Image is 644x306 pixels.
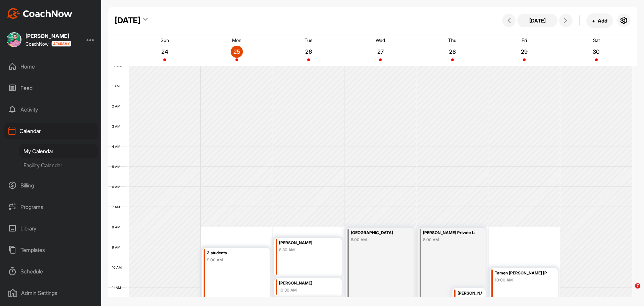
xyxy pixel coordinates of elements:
div: 7 AM [108,205,127,209]
a: August 25, 2025 [201,35,272,66]
div: 4 AM [108,144,127,148]
div: 3 AM [108,124,127,128]
p: 30 [590,48,602,55]
div: Activity [4,101,98,118]
div: 9:00 AM [207,257,259,263]
div: [PERSON_NAME] [25,33,71,39]
div: [PERSON_NAME] [279,279,331,287]
a: August 26, 2025 [273,35,344,66]
a: August 28, 2025 [417,35,488,66]
div: [PERSON_NAME] Private Lesson [423,229,475,237]
div: Facility Calendar [19,158,98,172]
p: Thu [448,37,457,43]
p: 24 [159,48,171,55]
div: 8:00 AM [351,237,402,243]
p: Wed [376,37,385,43]
a: August 30, 2025 [560,35,632,66]
a: August 29, 2025 [488,35,560,66]
div: 9 AM [108,245,127,249]
p: 25 [231,48,243,55]
a: August 27, 2025 [344,35,416,66]
div: 5 AM [108,165,127,169]
p: 27 [374,48,386,55]
img: CoachNow [7,8,72,19]
p: Tue [305,37,313,43]
div: 10:00 AM [495,277,546,283]
div: [PERSON_NAME] [279,239,331,247]
div: 8:30 AM [279,247,331,253]
img: square_b9766a750916adaee4143e2b92a72f2b.jpg [7,32,21,47]
div: Admin Settings [4,285,98,301]
div: Calendar [4,123,98,139]
div: [PERSON_NAME] [458,290,482,297]
div: 8 AM [108,225,127,229]
div: 3 students [207,249,259,257]
p: 26 [303,48,315,55]
button: [DATE] [517,14,557,27]
p: 28 [446,48,459,55]
p: Mon [232,37,241,43]
div: 11 AM [108,286,128,290]
div: [DATE] [115,14,141,27]
p: Sat [593,37,600,43]
div: Library [4,220,98,237]
div: 2 AM [108,104,127,108]
p: Sun [161,37,169,43]
span: 7 [635,283,640,289]
div: 1 AM [108,84,126,88]
div: 8:00 AM [423,237,475,243]
div: Schedule [4,263,98,280]
div: Templates [4,242,98,258]
span: + [592,17,595,24]
div: 12 AM [108,64,128,68]
div: Home [4,58,98,75]
div: [GEOGRAPHIC_DATA] [351,229,402,237]
div: Tamen [PERSON_NAME] [PERSON_NAME] [495,269,546,277]
div: 10:30 AM [279,287,331,293]
div: Programs [4,199,98,215]
div: Feed [4,80,98,96]
div: Billing [4,177,98,194]
div: CoachNow [25,41,71,47]
p: 29 [518,48,530,55]
div: 10 AM [108,265,128,269]
a: August 24, 2025 [129,35,201,66]
iframe: Intercom live chat [621,283,637,299]
div: 6 AM [108,185,127,189]
img: CoachNow acadmey [51,41,71,47]
div: My Calendar [19,144,98,158]
p: Fri [522,37,527,43]
button: +Add [586,13,613,28]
